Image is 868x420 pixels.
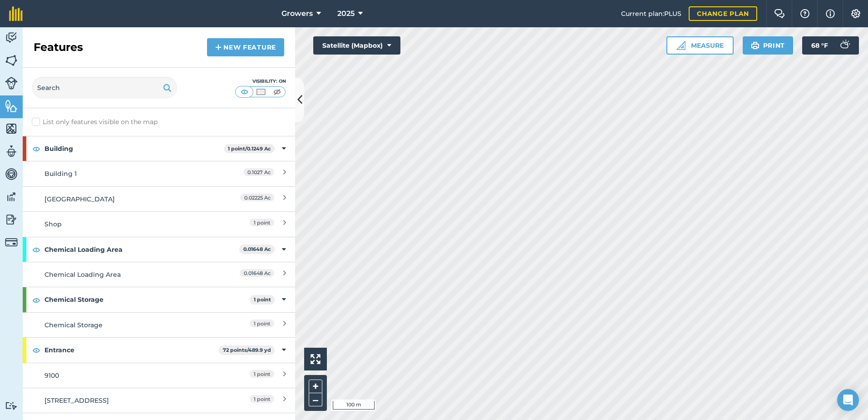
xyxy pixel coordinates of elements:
[850,9,861,18] img: A cog icon
[799,9,810,18] img: A question mark icon
[23,161,295,186] a: Building 10.1027 Ac
[826,8,835,19] img: svg+xml;base64,PHN2ZyB4bWxucz0iaHR0cDovL3d3dy53My5vcmcvMjAwMC9zdmciIHdpZHRoPSIxNyIgaGVpZ2h0PSIxNy...
[223,347,271,353] strong: 72 points / 489.9 yd
[23,338,295,362] div: Entrance72 points/489.9 yd
[689,6,757,21] a: Change plan
[32,244,40,255] img: svg+xml;base64,PHN2ZyB4bWxucz0iaHR0cDovL3d3dy53My5vcmcvMjAwMC9zdmciIHdpZHRoPSIxOCIgaGVpZ2h0PSIyNC...
[5,167,18,181] img: svg+xml;base64,PD94bWwgdmVyc2lvbj0iMS4wIiBlbmNvZGluZz0idXRmLTgiPz4KPCEtLSBHZW5lcmF0b3I6IEFkb2JlIE...
[311,354,321,364] img: Four arrows, one pointing top left, one top right, one bottom right and the last bottom left
[44,219,206,229] div: Shop
[32,295,40,305] img: svg+xml;base64,PHN2ZyB4bWxucz0iaHR0cDovL3d3dy53My5vcmcvMjAwMC9zdmciIHdpZHRoPSIxOCIgaGVpZ2h0PSIyNC...
[313,36,400,55] button: Satellite (Mapbox)
[23,312,295,337] a: Chemical Storage1 point
[243,168,274,176] span: 0.1027 Ac
[44,370,206,380] div: 9100
[23,287,295,312] div: Chemical Storage1 point
[676,41,686,50] img: Ruler icon
[44,270,206,280] div: Chemical Loading Area
[32,143,40,154] img: svg+xml;base64,PHN2ZyB4bWxucz0iaHR0cDovL3d3dy53My5vcmcvMjAwMC9zdmciIHdpZHRoPSIxOCIgaGVpZ2h0PSIyNC...
[811,36,828,55] span: 68 ° F
[228,145,271,152] strong: 1 point / 0.1249 Ac
[23,237,295,262] div: Chemical Loading Area0.01648 Ac
[621,9,681,19] span: Current plan : PLUS
[235,78,286,85] div: Visibility: On
[215,42,222,53] img: svg+xml;base64,PHN2ZyB4bWxucz0iaHR0cDovL3d3dy53My5vcmcvMjAwMC9zdmciIHdpZHRoPSIxNCIgaGVpZ2h0PSIyNC...
[44,287,250,312] strong: Chemical Storage
[207,38,284,56] a: New feature
[44,136,224,161] strong: Building
[5,31,18,45] img: svg+xml;base64,PD94bWwgdmVyc2lvbj0iMS4wIiBlbmNvZGluZz0idXRmLTgiPz4KPCEtLSBHZW5lcmF0b3I6IEFkb2JlIE...
[835,36,853,55] img: svg+xml;base64,PD94bWwgdmVyc2lvbj0iMS4wIiBlbmNvZGluZz0idXRmLTgiPz4KPCEtLSBHZW5lcmF0b3I6IEFkb2JlIE...
[837,389,859,411] div: Open Intercom Messenger
[23,388,295,413] a: [STREET_ADDRESS]1 point
[32,345,40,355] img: svg+xml;base64,PHN2ZyB4bWxucz0iaHR0cDovL3d3dy53My5vcmcvMjAwMC9zdmciIHdpZHRoPSIxOCIgaGVpZ2h0PSIyNC...
[240,194,274,201] span: 0.02225 Ac
[23,262,295,287] a: Chemical Loading Area0.01648 Ac
[271,87,283,96] img: svg+xml;base64,PHN2ZyB4bWxucz0iaHR0cDovL3d3dy53My5vcmcvMjAwMC9zdmciIHdpZHRoPSI1MCIgaGVpZ2h0PSI0MC...
[5,213,18,226] img: svg+xml;base64,PD94bWwgdmVyc2lvbj0iMS4wIiBlbmNvZGluZz0idXRmLTgiPz4KPCEtLSBHZW5lcmF0b3I6IEFkb2JlIE...
[5,99,18,113] img: svg+xml;base64,PHN2ZyB4bWxucz0iaHR0cDovL3d3dy53My5vcmcvMjAwMC9zdmciIHdpZHRoPSI1NiIgaGVpZ2h0PSI2MC...
[309,380,322,393] button: +
[34,40,83,55] h2: Features
[5,54,18,67] img: svg+xml;base64,PHN2ZyB4bWxucz0iaHR0cDovL3d3dy53My5vcmcvMjAwMC9zdmciIHdpZHRoPSI1NiIgaGVpZ2h0PSI2MC...
[23,363,295,388] a: 91001 point
[23,211,295,236] a: Shop1 point
[250,219,274,226] span: 1 point
[5,122,18,135] img: svg+xml;base64,PHN2ZyB4bWxucz0iaHR0cDovL3d3dy53My5vcmcvMjAwMC9zdmciIHdpZHRoPSI1NiIgaGVpZ2h0PSI2MC...
[240,269,274,277] span: 0.01648 Ac
[32,117,158,127] label: List only features visible on the map
[802,36,859,55] button: 68 °F
[250,395,274,403] span: 1 point
[254,296,271,303] strong: 1 point
[163,82,172,93] img: svg+xml;base64,PHN2ZyB4bWxucz0iaHR0cDovL3d3dy53My5vcmcvMjAwMC9zdmciIHdpZHRoPSIxOSIgaGVpZ2h0PSIyNC...
[774,9,785,18] img: Two speech bubbles overlapping with the left bubble in the forefront
[243,246,271,252] strong: 0.01648 Ac
[5,190,18,204] img: svg+xml;base64,PD94bWwgdmVyc2lvbj0iMS4wIiBlbmNvZGluZz0idXRmLTgiPz4KPCEtLSBHZW5lcmF0b3I6IEFkb2JlIE...
[281,8,313,19] span: Growers
[743,36,794,55] button: Print
[309,393,322,406] button: –
[5,77,18,90] img: svg+xml;base64,PD94bWwgdmVyc2lvbj0iMS4wIiBlbmNvZGluZz0idXRmLTgiPz4KPCEtLSBHZW5lcmF0b3I6IEFkb2JlIE...
[5,401,18,410] img: svg+xml;base64,PD94bWwgdmVyc2lvbj0iMS4wIiBlbmNvZGluZz0idXRmLTgiPz4KPCEtLSBHZW5lcmF0b3I6IEFkb2JlIE...
[32,77,177,99] input: Search
[666,36,734,55] button: Measure
[250,320,274,327] span: 1 point
[5,236,18,249] img: svg+xml;base64,PD94bWwgdmVyc2lvbj0iMS4wIiBlbmNvZGluZz0idXRmLTgiPz4KPCEtLSBHZW5lcmF0b3I6IEFkb2JlIE...
[337,8,355,19] span: 2025
[255,87,266,96] img: svg+xml;base64,PHN2ZyB4bWxucz0iaHR0cDovL3d3dy53My5vcmcvMjAwMC9zdmciIHdpZHRoPSI1MCIgaGVpZ2h0PSI0MC...
[44,237,239,262] strong: Chemical Loading Area
[44,395,206,405] div: [STREET_ADDRESS]
[5,145,18,158] img: svg+xml;base64,PD94bWwgdmVyc2lvbj0iMS4wIiBlbmNvZGluZz0idXRmLTgiPz4KPCEtLSBHZW5lcmF0b3I6IEFkb2JlIE...
[751,40,759,51] img: svg+xml;base64,PHN2ZyB4bWxucz0iaHR0cDovL3d3dy53My5vcmcvMjAwMC9zdmciIHdpZHRoPSIxOSIgaGVpZ2h0PSIyNC...
[44,320,206,330] div: Chemical Storage
[44,338,219,362] strong: Entrance
[44,169,206,179] div: Building 1
[250,370,274,378] span: 1 point
[23,136,295,161] div: Building1 point/0.1249 Ac
[9,6,23,21] img: fieldmargin Logo
[23,186,295,211] a: [GEOGRAPHIC_DATA]0.02225 Ac
[44,194,206,204] div: [GEOGRAPHIC_DATA]
[239,87,250,96] img: svg+xml;base64,PHN2ZyB4bWxucz0iaHR0cDovL3d3dy53My5vcmcvMjAwMC9zdmciIHdpZHRoPSI1MCIgaGVpZ2h0PSI0MC...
